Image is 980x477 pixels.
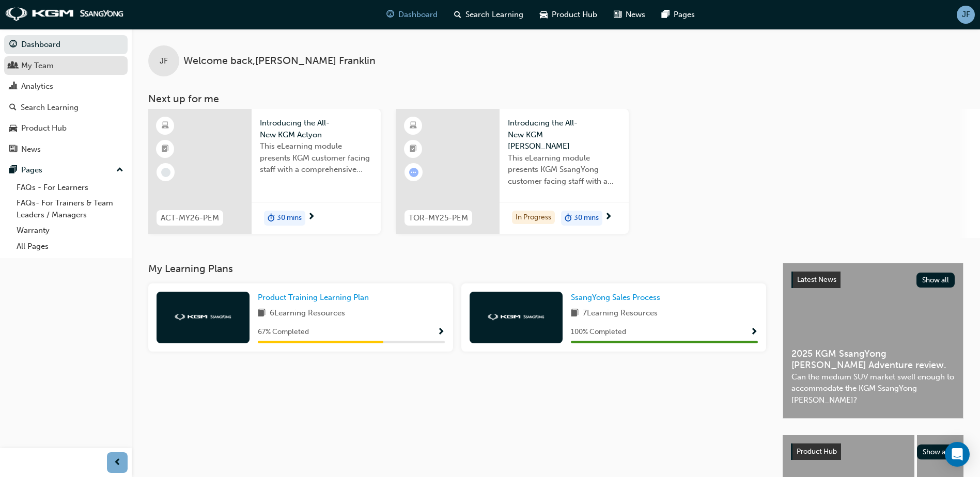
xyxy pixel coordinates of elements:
span: Dashboard [398,9,438,21]
span: JF [160,55,168,67]
a: Product HubShow all [791,443,955,460]
a: Latest NewsShow all [791,272,955,288]
span: 2025 KGM SsangYong [PERSON_NAME] Adventure review. [791,348,955,371]
span: 30 mins [277,212,302,224]
span: Pages [674,9,695,21]
span: guage-icon [9,40,17,50]
span: Product Training Learning Plan [258,293,369,302]
a: SsangYong Sales Process [571,292,664,304]
a: News [4,140,128,159]
span: learningRecordVerb_ATTEMPT-icon [409,168,418,177]
span: learningResourceType_ELEARNING-icon [410,119,417,133]
span: Search Learning [465,9,523,21]
img: kgm [175,314,231,321]
a: news-iconNews [605,4,654,25]
button: Show all [916,273,955,288]
span: news-icon [9,145,17,154]
span: 30 mins [574,212,599,224]
button: Pages [4,161,128,180]
span: This eLearning module presents KGM SsangYong customer facing staff with a comprehensive introduct... [508,152,620,187]
span: 7 Learning Resources [583,307,658,320]
button: Show Progress [750,326,758,339]
button: Show Progress [437,326,445,339]
span: booktick-icon [410,142,417,156]
a: FAQs - For Learners [12,180,128,196]
span: book-icon [571,307,579,320]
span: ACT-MY26-PEM [161,212,219,224]
span: learningRecordVerb_NONE-icon [161,168,170,177]
button: JF [957,6,975,24]
span: 67 % Completed [258,326,309,338]
span: up-icon [116,164,123,177]
span: Product Hub [797,447,837,456]
div: Search Learning [21,102,79,114]
span: car-icon [540,8,548,21]
div: Pages [21,164,42,176]
span: booktick-icon [162,142,169,156]
a: All Pages [12,239,128,255]
button: DashboardMy TeamAnalyticsSearch LearningProduct HubNews [4,33,128,161]
span: prev-icon [114,456,121,469]
a: Warranty [12,222,128,239]
span: Product Hub [552,9,597,21]
span: search-icon [454,8,461,21]
a: Product Hub [4,119,128,138]
span: search-icon [9,103,17,113]
a: car-iconProduct Hub [532,4,605,25]
span: news-icon [614,8,621,21]
span: pages-icon [9,166,17,175]
div: Analytics [21,81,53,92]
a: Search Learning [4,98,128,117]
span: SsangYong Sales Process [571,293,660,302]
span: chart-icon [9,82,17,91]
span: car-icon [9,124,17,133]
a: Analytics [4,77,128,96]
a: pages-iconPages [654,4,703,25]
span: duration-icon [565,212,572,225]
span: 6 Learning Resources [270,307,345,320]
h3: My Learning Plans [148,263,766,275]
div: My Team [21,60,54,72]
span: Latest News [797,275,836,284]
img: kgm [5,7,124,22]
span: pages-icon [662,8,670,21]
a: FAQs- For Trainers & Team Leaders / Managers [12,195,128,222]
span: Introducing the All-New KGM [PERSON_NAME] [508,117,620,152]
button: Show all [917,444,956,459]
span: TOR-MY25-PEM [409,212,468,224]
span: News [626,9,645,21]
div: News [21,144,41,155]
img: kgm [488,314,545,321]
span: Show Progress [437,328,445,337]
a: My Team [4,56,128,75]
a: TOR-MY25-PEMIntroducing the All-New KGM [PERSON_NAME]This eLearning module presents KGM SsangYong... [396,109,629,234]
span: JF [962,9,970,21]
span: Show Progress [750,328,758,337]
a: guage-iconDashboard [378,4,446,25]
span: next-icon [307,213,315,222]
span: duration-icon [268,212,275,225]
a: search-iconSearch Learning [446,4,532,25]
span: people-icon [9,61,17,71]
div: In Progress [512,211,555,225]
span: This eLearning module presents KGM customer facing staff with a comprehensive introduction to the... [260,140,372,176]
a: ACT-MY26-PEMIntroducing the All-New KGM ActyonThis eLearning module presents KGM customer facing ... [148,109,381,234]
span: 100 % Completed [571,326,626,338]
div: Product Hub [21,122,67,134]
span: learningResourceType_ELEARNING-icon [162,119,169,133]
div: Open Intercom Messenger [945,442,970,467]
span: book-icon [258,307,266,320]
span: next-icon [604,213,612,222]
span: guage-icon [386,8,394,21]
span: Welcome back , [PERSON_NAME] Franklin [183,55,376,67]
a: Product Training Learning Plan [258,292,373,304]
a: Latest NewsShow all2025 KGM SsangYong [PERSON_NAME] Adventure review.Can the medium SUV market sw... [783,263,963,419]
h3: Next up for me [132,93,980,105]
span: Can the medium SUV market swell enough to accommodate the KGM SsangYong [PERSON_NAME]? [791,371,955,406]
a: Dashboard [4,35,128,54]
span: Introducing the All-New KGM Actyon [260,117,372,140]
